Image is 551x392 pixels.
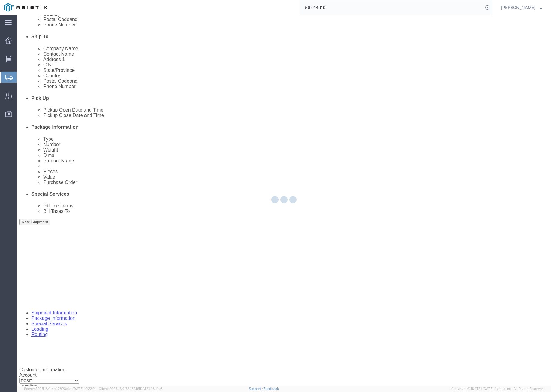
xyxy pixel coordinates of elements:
a: Support [249,387,264,390]
button: [PERSON_NAME] [501,4,543,11]
span: Client: 2025.18.0-7346316 [99,387,163,390]
img: logo [4,3,47,12]
span: [DATE] 08:10:16 [139,387,163,390]
span: [DATE] 10:23:21 [73,387,96,390]
span: Copyright © [DATE]-[DATE] Agistix Inc., All Rights Reserved [451,386,544,391]
a: Feedback [263,387,279,390]
span: Server: 2025.18.0-4e47823f9d1 [24,387,96,390]
input: Search for shipment number, reference number [300,0,483,15]
span: Joshua Nunez [501,4,535,11]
